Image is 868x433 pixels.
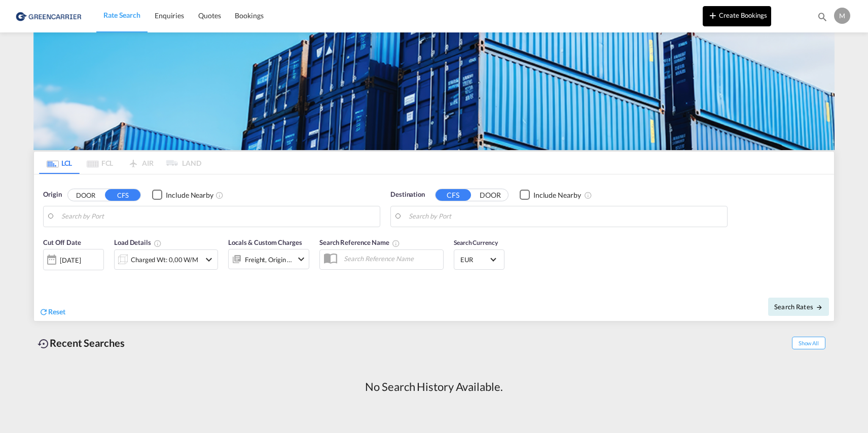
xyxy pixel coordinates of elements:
input: Search by Port [409,209,722,224]
md-icon: Chargeable Weight [154,239,162,247]
md-icon: icon-arrow-right [816,304,823,311]
div: Include Nearby [166,190,213,200]
md-checkbox: Checkbox No Ink [520,190,581,200]
md-icon: Your search will be saved by the below given name [392,239,400,247]
span: Show All [792,337,825,349]
div: Freight Origin Destinationicon-chevron-down [228,249,309,269]
div: No Search History Available. [365,379,502,395]
div: icon-magnify [817,11,828,26]
span: Search Reference Name [319,238,400,246]
button: DOOR [473,189,508,201]
md-icon: icon-magnify [817,11,828,22]
span: Rate Search [103,11,140,19]
md-icon: icon-refresh [39,307,48,316]
img: 1378a7308afe11ef83610d9e779c6b34.png [15,5,84,27]
img: GreenCarrierFCL_LCL.png [33,32,835,150]
div: Include Nearby [533,190,581,200]
div: Recent Searches [33,332,129,354]
span: Reset [48,307,65,316]
button: DOOR [68,189,103,201]
span: Origin [43,190,61,200]
input: Search by Port [61,209,375,224]
button: CFS [436,189,471,201]
md-pagination-wrapper: Use the left and right arrow keys to navigate between tabs [39,152,201,174]
div: Charged Wt: 0,00 W/Micon-chevron-down [114,249,218,270]
md-tab-item: LCL [39,152,80,174]
div: [DATE] [60,256,81,265]
span: Bookings [235,11,263,20]
span: Search Currency [454,239,498,246]
span: Locals & Custom Charges [228,238,302,246]
div: Origin DOOR CFS Checkbox No InkUnchecked: Ignores neighbouring ports when fetching rates.Checked ... [34,174,834,321]
button: Search Ratesicon-arrow-right [768,298,829,316]
md-icon: icon-chevron-down [295,253,307,265]
md-datepicker: Select [43,269,51,283]
md-icon: icon-plus 400-fg [707,9,719,21]
span: Cut Off Date [43,238,81,246]
div: icon-refreshReset [39,307,65,318]
span: Search Rates [774,303,823,311]
span: Enquiries [155,11,184,20]
div: [DATE] [43,249,104,270]
span: Load Details [114,238,162,246]
md-icon: icon-backup-restore [38,338,50,350]
md-select: Select Currency: € EUREuro [459,252,499,267]
md-icon: Unchecked: Ignores neighbouring ports when fetching rates.Checked : Includes neighbouring ports w... [215,191,224,199]
md-icon: Unchecked: Ignores neighbouring ports when fetching rates.Checked : Includes neighbouring ports w... [584,191,592,199]
md-icon: icon-chevron-down [203,254,215,266]
button: CFS [105,189,140,201]
button: icon-plus 400-fgCreate Bookings [703,6,771,26]
div: M [834,8,850,24]
md-checkbox: Checkbox No Ink [152,190,213,200]
span: Quotes [198,11,221,20]
input: Search Reference Name [339,251,443,266]
div: Charged Wt: 0,00 W/M [131,252,198,267]
span: EUR [460,255,489,264]
span: Destination [390,190,425,200]
div: Freight Origin Destination [245,252,293,267]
